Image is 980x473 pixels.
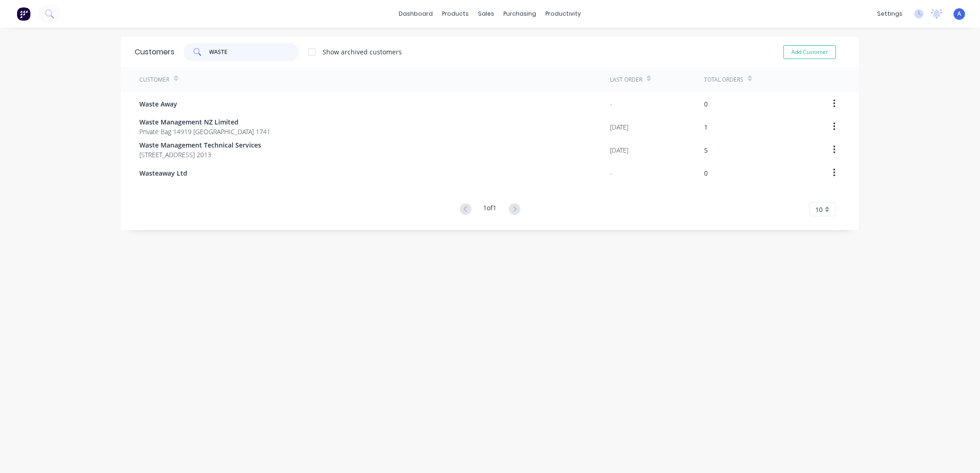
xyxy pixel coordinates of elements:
[958,10,962,18] span: A
[704,145,708,155] div: 5
[139,140,261,150] span: Waste Management Technical Services
[610,145,628,155] div: [DATE]
[704,168,708,178] div: 0
[139,127,270,136] span: Private Bag 14919 [GEOGRAPHIC_DATA] 1741
[438,7,474,21] div: products
[872,7,907,21] div: settings
[394,7,438,21] a: dashboard
[139,117,270,127] span: Waste Management NZ Limited
[139,76,169,84] div: Customer
[704,76,743,84] div: Total Orders
[783,45,836,59] button: Add Customer
[610,168,612,178] div: -
[323,47,402,57] div: Show archived customers
[135,47,174,58] div: Customers
[139,99,177,109] span: Waste Away
[17,7,30,21] img: Factory
[209,43,299,61] input: Search customers...
[610,76,642,84] div: Last Order
[484,203,497,216] div: 1 of 1
[499,7,541,21] div: purchasing
[815,205,823,214] span: 10
[704,122,708,132] div: 1
[541,7,586,21] div: productivity
[704,99,708,109] div: 0
[139,168,187,178] span: Wasteaway Ltd
[610,122,628,132] div: [DATE]
[610,99,612,109] div: -
[474,7,499,21] div: sales
[139,150,261,160] span: [STREET_ADDRESS] 2013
